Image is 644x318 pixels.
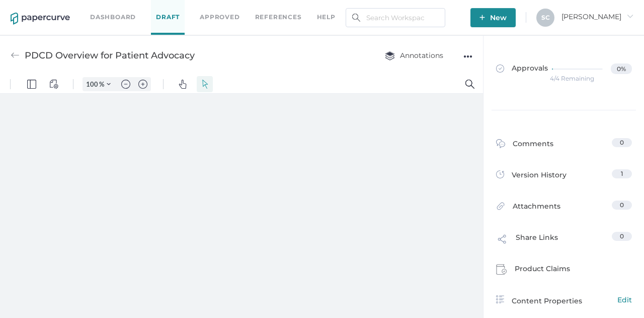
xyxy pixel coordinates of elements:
[470,8,516,27] button: New
[620,139,624,146] span: 0
[496,202,505,213] img: attachments-icon.0dd0e375.svg
[385,51,395,60] img: annotation-layers.cc6d0e6b.svg
[101,2,117,16] button: Zoom Controls
[375,46,453,65] button: Annotations
[611,63,632,74] span: 0%
[11,13,70,25] img: papercurve-logo-colour.7244d18c.svg
[178,5,187,14] img: default-pan.svg
[200,12,239,23] a: Approved
[135,2,151,16] button: Zoom in
[496,169,632,183] a: Version History1
[175,1,191,17] button: Pan
[617,294,632,305] span: Edit
[255,12,302,23] a: References
[496,232,632,251] a: Share Links0
[496,138,632,154] a: Comments0
[200,5,209,14] img: default-select.svg
[352,14,360,22] img: search.bf03fe8b.svg
[90,12,136,23] a: Dashboard
[496,294,632,306] div: Content Properties
[496,139,505,151] img: comment-icon.4fbda5a2.svg
[620,201,624,209] span: 0
[496,295,504,303] img: content-properties-icon.34d20aed.svg
[27,5,36,14] img: default-leftsidepanel.svg
[99,5,104,13] span: %
[541,14,550,21] span: S C
[197,1,213,17] button: Select
[496,63,548,75] span: Approvals
[626,13,633,20] i: arrow_right
[496,263,632,278] a: Product Claims
[46,1,62,17] button: View Controls
[490,53,638,92] a: Approvals0%
[11,51,20,60] img: back-arrow-grey.72011ae3.svg
[496,264,507,275] img: claims-icon.71597b81.svg
[121,5,130,14] img: default-minus.svg
[620,232,624,240] span: 0
[479,15,485,20] img: plus-white.e19ec114.svg
[496,263,570,278] div: Product Claims
[346,8,445,27] input: Search Workspace
[496,233,508,248] img: share-link-icon.af96a55c.svg
[138,5,147,14] img: default-plus.svg
[496,232,558,251] div: Share Links
[317,12,336,23] div: help
[479,8,507,27] span: New
[496,201,560,216] div: Attachments
[25,46,195,65] div: PDCD Overview for Patient Advocacy
[462,1,478,17] button: Search
[561,12,633,21] span: [PERSON_NAME]
[496,294,632,306] a: Content PropertiesEdit
[496,138,553,154] div: Comments
[49,5,58,14] img: default-viewcontrols.svg
[24,1,40,17] button: Panel
[83,5,99,14] input: Set zoom
[465,5,474,14] img: default-magnifying-glass.svg
[621,170,623,177] span: 1
[463,49,472,63] div: ●●●
[496,170,504,180] img: versions-icon.ee5af6b0.svg
[107,7,111,11] img: chevron.svg
[385,51,443,60] span: Annotations
[496,201,632,216] a: Attachments0
[496,169,567,183] div: Version History
[118,2,134,16] button: Zoom out
[496,65,504,73] img: approved-grey.341b8de9.svg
